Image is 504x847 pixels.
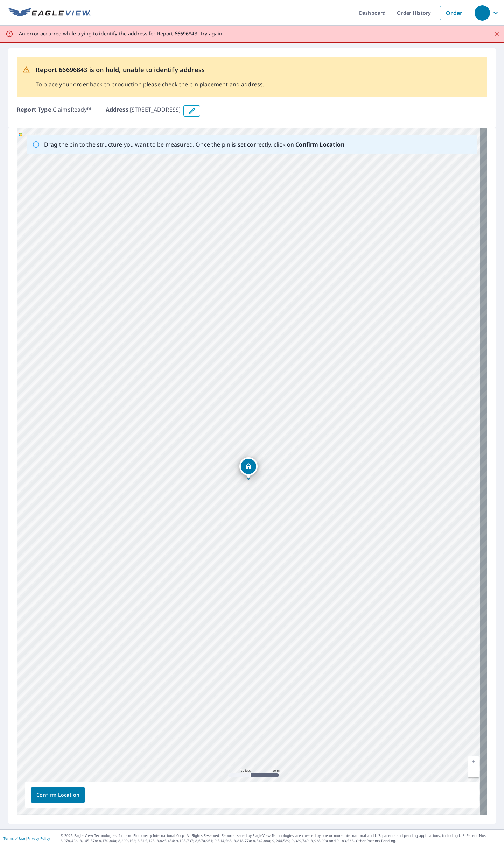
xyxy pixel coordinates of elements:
p: : ClaimsReady™ [17,105,91,117]
a: Terms of Use [3,836,25,841]
button: Close [492,29,501,38]
p: © 2025 Eagle View Technologies, Inc. and Pictometry International Corp. All Rights Reserved. Repo... [61,833,500,844]
span: Confirm Location [36,791,79,799]
a: Privacy Policy [27,836,50,841]
p: An error occurred while trying to identify the address for Report 66696843. Try again. [19,30,224,37]
p: To place your order back to production please check the pin placement and address. [36,80,264,89]
a: Current Level 19, Zoom Out [468,767,479,777]
b: Confirm Location [295,141,344,148]
p: Report 66696843 is on hold, unable to identify address [36,65,264,75]
div: Dropped pin, building 1, Residential property, 3219 Bond St Ramah, NM 87321 [239,457,258,479]
a: Order [440,6,468,20]
img: EV Logo [8,8,91,18]
b: Address [106,106,128,113]
p: Drag the pin to the structure you want to be measured. Once the pin is set correctly, click on [44,140,344,149]
button: Confirm Location [31,787,85,803]
p: : [STREET_ADDRESS] [106,105,181,117]
b: Report Type [17,106,51,113]
p: | [3,836,50,840]
a: Current Level 19, Zoom In [468,756,479,767]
